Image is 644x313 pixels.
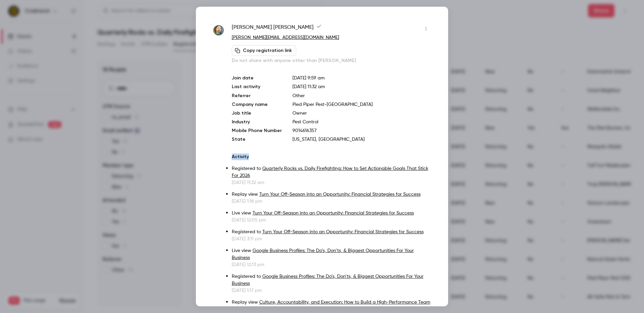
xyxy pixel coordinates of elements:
a: Quarterly Rocks vs. Daily Firefighting: How to Set Actionable Goals That Stick For 2026 [232,166,428,178]
p: Registered to [232,229,431,236]
p: Last activity [232,83,282,90]
p: [DATE] 1:17 pm [232,287,431,294]
p: Replay view [232,191,431,198]
a: Google Business Profiles: The Do’s, Don’ts, & Biggest Opportunities For Your Business [232,274,424,286]
a: Google Business Profiles: The Do’s, Don’ts, & Biggest Opportunities For Your Business [232,248,414,260]
p: Live view [232,247,431,261]
p: [DATE] 1:18 pm [232,198,431,205]
p: Company name [232,101,282,108]
p: [DATE] 11:32 am [232,179,431,186]
p: Activity [232,153,431,160]
p: Replay view [232,299,431,313]
a: Turn Your Off-Season into an Opportunity: Financial Strategies for Success [259,192,421,197]
p: [DATE] 3:11 pm [232,236,431,242]
p: Pest Control [292,119,431,125]
p: Pied Piper Pest-[GEOGRAPHIC_DATA] [292,101,431,108]
a: Turn Your Off-Season into an Opportunity: Financial Strategies for Success [253,211,414,215]
p: [DATE] 12:05 pm [232,217,431,224]
p: Registered to [232,165,431,179]
p: Do not share with anyone other than [PERSON_NAME] [232,57,431,64]
p: [DATE] 12:13 pm [232,261,431,268]
p: Job title [232,110,282,117]
p: Industry [232,119,282,125]
a: Culture, Accountability, and Execution: How to Build a High-Performance Team in a Field Service B... [232,300,430,312]
p: Registered to [232,273,431,287]
p: Owner [292,110,431,117]
a: Turn Your Off-Season into an Opportunity: Financial Strategies for Success [262,230,424,234]
p: Referrer [232,92,282,99]
p: [DATE] 9:59 am [292,75,431,81]
button: Copy registration link [232,45,296,56]
p: Join date [232,75,282,81]
span: [PERSON_NAME] [PERSON_NAME] [232,23,322,34]
p: Live view [232,210,431,217]
p: [US_STATE], [GEOGRAPHIC_DATA] [292,136,431,143]
p: Mobile Phone Number [232,127,282,134]
p: State [232,136,282,143]
p: Other [292,92,431,99]
a: [PERSON_NAME][EMAIL_ADDRESS][DOMAIN_NAME] [232,35,339,40]
p: 9014616357 [292,127,431,134]
span: [DATE] 11:32 am [292,84,325,89]
img: piedpiperpest.com [213,24,225,37]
